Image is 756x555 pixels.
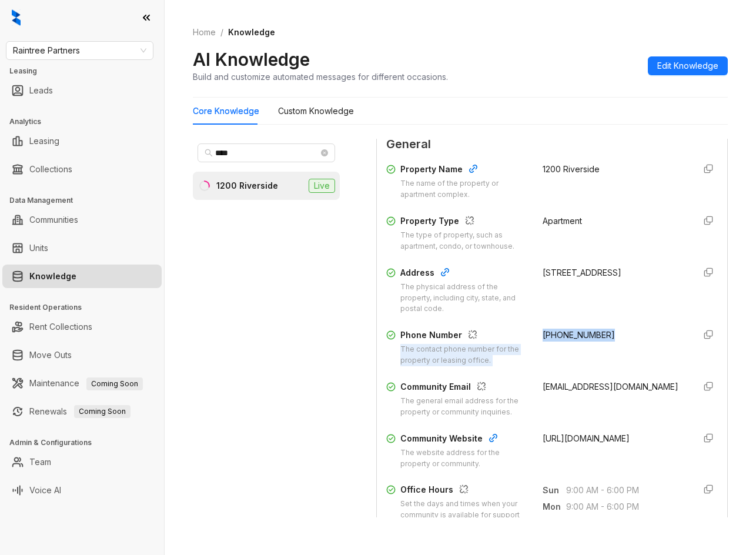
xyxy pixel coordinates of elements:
[648,56,728,75] button: Edit Knowledge
[9,302,164,313] h3: Resident Operations
[543,330,615,340] span: [PHONE_NUMBER]
[2,158,162,181] li: Collections
[321,149,328,156] span: close-circle
[13,42,146,59] span: Raintree Partners
[2,479,162,502] li: Voice AI
[400,178,528,200] div: The name of the property or apartment complex.
[216,179,278,192] div: 1200 Riverside
[9,195,164,206] h3: Data Management
[543,216,582,226] span: Apartment
[543,484,566,497] span: Sun
[29,315,92,339] a: Rent Collections
[309,179,335,193] span: Live
[193,105,259,118] div: Core Knowledge
[29,265,76,288] a: Knowledge
[400,230,528,252] div: The type of property, such as apartment, condo, or townhouse.
[86,377,143,390] span: Coming Soon
[543,500,566,513] span: Mon
[2,450,162,474] li: Team
[400,499,528,521] div: Set the days and times when your community is available for support
[543,433,630,443] span: [URL][DOMAIN_NAME]
[220,26,223,39] li: /
[228,27,275,37] span: Knowledge
[2,315,162,339] li: Rent Collections
[566,517,685,530] span: 9:00 AM - 6:00 PM
[29,479,61,502] a: Voice AI
[29,129,59,153] a: Leasing
[400,266,528,282] div: Address
[400,215,528,230] div: Property Type
[543,517,566,530] span: Tue
[543,164,600,174] span: 1200 Riverside
[566,500,685,513] span: 9:00 AM - 6:00 PM
[543,382,678,392] span: [EMAIL_ADDRESS][DOMAIN_NAME]
[29,400,131,423] a: RenewalsComing Soon
[9,437,164,448] h3: Admin & Configurations
[400,396,528,418] div: The general email address for the property or community inquiries.
[566,484,685,497] span: 9:00 AM - 6:00 PM
[2,265,162,288] li: Knowledge
[29,158,72,181] a: Collections
[9,116,164,127] h3: Analytics
[278,105,354,118] div: Custom Knowledge
[29,208,78,232] a: Communities
[400,483,528,499] div: Office Hours
[190,26,218,39] a: Home
[386,135,718,153] span: General
[29,79,53,102] a: Leads
[29,343,72,367] a: Move Outs
[9,66,164,76] h3: Leasing
[2,343,162,367] li: Move Outs
[400,380,528,396] div: Community Email
[400,344,528,366] div: The contact phone number for the property or leasing office.
[400,282,528,315] div: The physical address of the property, including city, state, and postal code.
[29,450,51,474] a: Team
[2,400,162,423] li: Renewals
[2,208,162,232] li: Communities
[193,71,448,83] div: Build and customize automated messages for different occasions.
[74,405,131,418] span: Coming Soon
[2,129,162,153] li: Leasing
[400,432,528,447] div: Community Website
[657,59,718,72] span: Edit Knowledge
[2,79,162,102] li: Leads
[400,329,528,344] div: Phone Number
[2,236,162,260] li: Units
[193,48,310,71] h2: AI Knowledge
[400,447,528,470] div: The website address for the property or community.
[29,236,48,260] a: Units
[2,372,162,395] li: Maintenance
[400,163,528,178] div: Property Name
[12,9,21,26] img: logo
[205,149,213,157] span: search
[543,266,685,279] div: [STREET_ADDRESS]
